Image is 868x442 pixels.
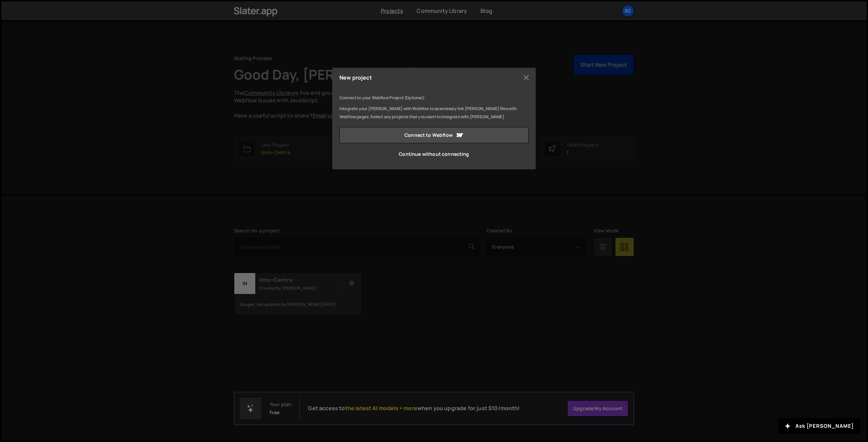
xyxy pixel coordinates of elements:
p: Integrate your [PERSON_NAME] with Webflow to seamlessly link [PERSON_NAME] files with Webflow pag... [339,105,529,121]
a: Continue without connecting [339,146,529,162]
p: Connect to your Webflow Project (Optional) [339,94,529,102]
button: Ask [PERSON_NAME] [778,418,860,434]
h5: New project [339,75,372,80]
a: Connect to Webflow [339,127,529,143]
button: Close [521,72,531,83]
